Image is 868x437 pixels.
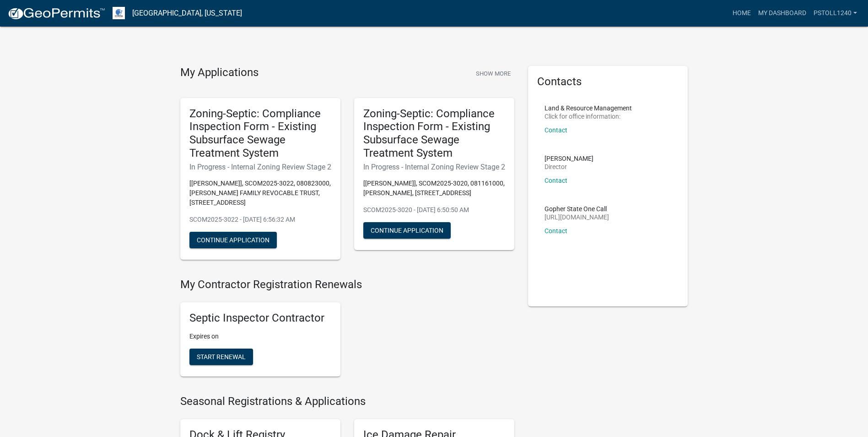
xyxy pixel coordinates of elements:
[472,66,514,81] button: Show More
[537,75,679,88] h5: Contacts
[545,206,609,212] p: Gopher State One Call
[363,222,451,239] button: Continue Application
[545,155,593,162] p: [PERSON_NAME]
[545,105,632,111] p: Land & Resource Management
[113,7,125,19] img: Otter Tail County, Minnesota
[189,163,331,171] h6: In Progress - Internal Zoning Review Stage 2
[545,227,567,235] a: Contact
[729,5,755,22] a: Home
[189,349,253,365] button: Start Renewal
[180,66,259,80] h4: My Applications
[189,179,331,208] p: [[PERSON_NAME]], SCOM2025-3022, 080823000, [PERSON_NAME] FAMILY REVOCABLE TRUST, [STREET_ADDRESS]
[810,5,861,22] a: pstoll1240
[180,395,514,408] h4: Seasonal Registrations & Applications
[545,214,609,220] p: [URL][DOMAIN_NAME]
[180,278,514,384] wm-registration-list-section: My Contractor Registration Renewals
[545,126,567,134] a: Contact
[132,5,242,21] a: [GEOGRAPHIC_DATA], [US_STATE]
[363,179,505,198] p: [[PERSON_NAME]], SCOM2025-3020, 081161000, [PERSON_NAME], [STREET_ADDRESS]
[755,5,810,22] a: My Dashboard
[189,107,331,160] h5: Zoning-Septic: Compliance Inspection Form - Existing Subsurface Sewage Treatment System
[189,311,331,325] h5: Septic Inspector Contractor
[545,113,632,120] p: Click for office information:
[180,278,514,291] h4: My Contractor Registration Renewals
[189,232,277,248] button: Continue Application
[545,177,567,184] a: Contact
[363,163,505,171] h6: In Progress - Internal Zoning Review Stage 2
[197,353,246,361] span: Start Renewal
[189,215,331,224] p: SCOM2025-3022 - [DATE] 6:56:32 AM
[545,164,593,170] p: Director
[189,332,331,341] p: Expires on
[363,107,505,160] h5: Zoning-Septic: Compliance Inspection Form - Existing Subsurface Sewage Treatment System
[363,205,505,215] p: SCOM2025-3020 - [DATE] 6:50:50 AM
